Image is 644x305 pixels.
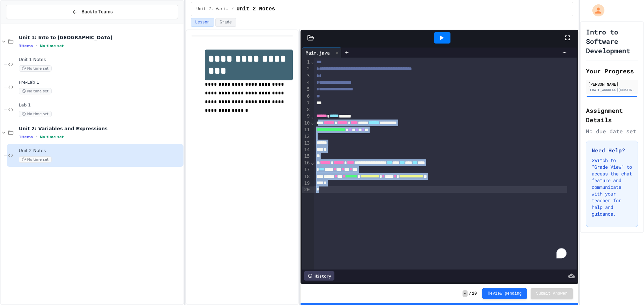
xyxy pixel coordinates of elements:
[82,8,113,15] span: Back to Teams
[6,5,178,19] button: Back to Teams
[215,18,236,27] button: Grade
[302,180,311,187] div: 19
[314,58,577,270] div: To enrich screen reader interactions, please activate Accessibility in Grammarly extension settings
[311,59,314,65] span: Fold line
[302,140,311,147] div: 13
[588,81,636,87] div: [PERSON_NAME]
[588,87,636,92] div: [EMAIL_ADDRESS][DOMAIN_NAME]
[302,59,311,66] div: 1
[19,65,52,72] span: No time set
[302,73,311,79] div: 3
[302,79,311,86] div: 4
[191,18,214,27] button: Lesson
[302,66,311,72] div: 2
[19,135,33,139] span: 1 items
[40,44,64,48] span: No time set
[19,34,182,41] span: Unit 1: Into to [GEOGRAPHIC_DATA]
[197,6,229,12] span: Unit 2: Variables and Expressions
[304,271,334,281] div: History
[19,57,182,63] span: Unit 1 Notes
[302,173,311,180] div: 18
[302,48,341,58] div: Main.java
[36,134,37,140] span: •
[302,160,311,166] div: 16
[585,3,606,18] div: My Account
[586,106,638,125] h2: Assignment Details
[302,106,311,113] div: 8
[586,127,638,135] div: No due date set
[19,88,52,94] span: No time set
[592,157,632,217] p: Switch to "Grade View" to access the chat feature and communicate with your teacher for help and ...
[311,120,314,126] span: Fold line
[311,113,314,119] span: Fold line
[586,66,638,76] h2: Your Progress
[19,80,182,85] span: Pre-Lab 1
[302,49,333,56] div: Main.java
[231,6,234,12] span: /
[472,291,477,296] span: 10
[586,27,638,55] h1: Intro to Software Development
[302,100,311,106] div: 7
[311,160,314,165] span: Fold line
[19,148,182,154] span: Unit 2 Notes
[19,111,52,117] span: No time set
[302,113,311,120] div: 9
[302,120,311,127] div: 10
[302,133,311,140] div: 12
[302,186,311,193] div: 20
[302,147,311,153] div: 14
[302,127,311,133] div: 11
[463,290,468,297] span: -
[302,166,311,173] div: 17
[19,44,33,48] span: 3 items
[302,93,311,100] div: 6
[236,5,275,13] span: Unit 2 Notes
[531,288,573,299] button: Submit Answer
[36,43,37,49] span: •
[19,156,52,163] span: No time set
[592,146,632,154] h3: Need Help?
[482,288,527,299] button: Review pending
[469,291,471,296] span: /
[40,135,64,139] span: No time set
[302,153,311,160] div: 15
[536,291,568,296] span: Submit Answer
[19,102,182,108] span: Lab 1
[302,86,311,93] div: 5
[19,126,182,132] span: Unit 2: Variables and Expressions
